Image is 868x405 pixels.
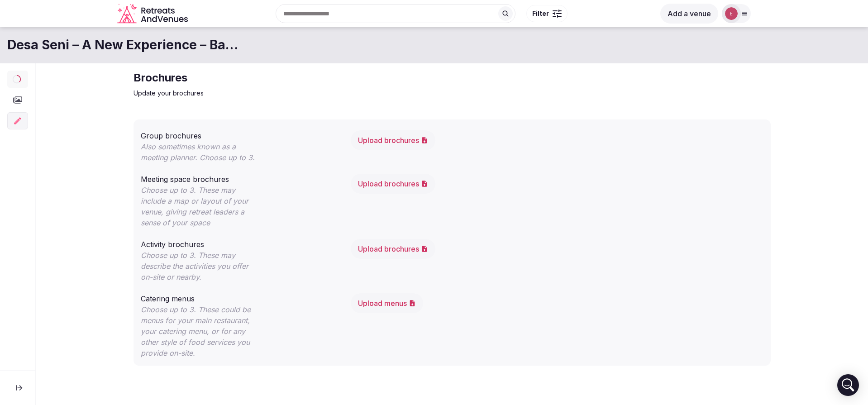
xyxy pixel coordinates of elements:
[351,130,435,150] button: Upload brochures
[141,141,257,163] p: Also sometimes known as a meeting planner. Choose up to 3.
[141,235,343,250] div: Activity brochures
[660,9,718,18] a: Add a venue
[117,4,190,24] svg: Retreats and Venues company logo
[725,7,738,20] img: events-6379
[351,174,435,194] button: Upload brochures
[7,36,239,54] h1: Desa Seni – A New Experience – Baturiti
[660,4,718,24] button: Add a venue
[351,239,435,259] button: Upload brochures
[141,250,257,282] p: Choose up to 3. These may describe the activities you offer on-site or nearby.
[141,290,343,304] div: Catering menus
[141,185,257,228] p: Choose up to 3. These may include a map or layout of your venue, giving retreat leaders a sense o...
[141,127,343,141] div: Group brochures
[351,293,423,313] button: Upload menus
[134,71,771,85] h2: Brochures
[526,5,568,22] button: Filter
[532,9,549,18] span: Filter
[837,374,859,396] div: Open Intercom Messenger
[134,89,771,98] p: Update your brochures
[117,4,190,24] a: Visit the homepage
[141,304,257,358] p: Choose up to 3. These could be menus for your main restaurant, your catering menu, or for any oth...
[141,170,343,185] div: Meeting space brochures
